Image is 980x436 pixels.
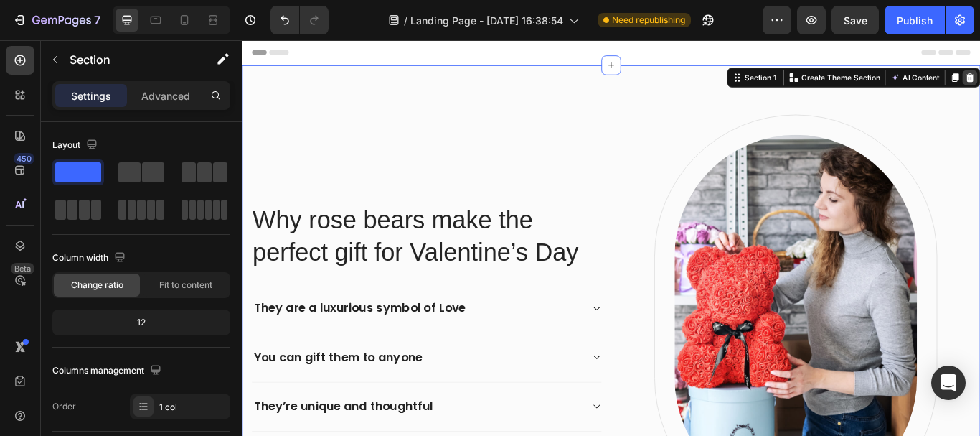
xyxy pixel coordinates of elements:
div: Section 1 [583,37,626,50]
div: Columns management [52,361,164,381]
div: Publish [897,13,933,28]
div: 450 [14,153,34,164]
button: AI Content [753,35,816,52]
button: 7 [6,6,107,34]
div: 12 [55,312,227,333]
span: Fit to content [159,279,212,292]
p: Section [70,51,187,68]
button: Publish [885,6,945,34]
span: Change ratio [71,279,123,292]
div: Open Intercom Messenger [931,366,966,400]
div: Beta [11,263,34,274]
div: Undo/Redo [270,6,329,34]
p: 7 [94,11,100,29]
p: Advanced [141,88,190,103]
span: Save [844,14,867,27]
span: Need republishing [612,14,685,27]
p: Create Theme Section [652,37,744,50]
div: Layout [52,136,100,155]
div: 1 col [159,401,227,414]
p: Settings [71,88,111,103]
span: Landing Page - [DATE] 16:38:54 [410,13,563,28]
div: Column width [52,249,128,268]
iframe: Design area [242,40,980,436]
button: Save [831,6,879,34]
div: Order [52,400,76,413]
span: / [404,13,407,28]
